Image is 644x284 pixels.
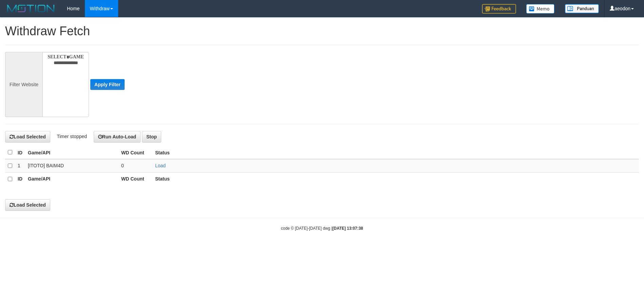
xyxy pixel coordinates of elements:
[5,24,639,38] h1: Withdraw Fetch
[118,172,152,186] th: WD Count
[25,146,118,159] th: Game/API
[57,134,87,139] span: Timer stopped
[118,146,152,159] th: WD Count
[155,163,166,168] a: Load
[15,172,25,186] th: ID
[90,79,125,90] button: Apply Filter
[25,159,118,173] td: [ITOTO] BAIM4D
[5,3,57,14] img: MOTION_logo.png
[281,226,363,231] small: code © [DATE]-[DATE] dwg |
[565,4,599,13] img: panduan.png
[152,172,639,186] th: Status
[5,131,50,143] button: Load Selected
[526,4,555,14] img: Button%20Memo.svg
[121,163,124,168] span: 0
[332,226,363,231] strong: [DATE] 13:07:38
[15,146,25,159] th: ID
[25,172,118,186] th: Game/API
[15,159,25,173] td: 1
[5,199,50,211] button: Load Selected
[142,131,161,143] button: Stop
[5,52,42,117] div: Filter Website
[482,4,516,14] img: Feedback.jpg
[152,146,639,159] th: Status
[94,131,141,143] button: Run Auto-Load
